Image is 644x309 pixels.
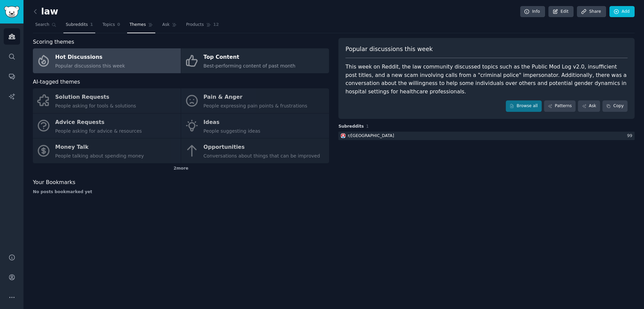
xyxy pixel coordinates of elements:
span: AI-tagged themes [33,78,80,86]
div: 99 [627,133,635,139]
a: Search [33,19,59,33]
a: Edit [548,6,574,17]
span: 12 [213,22,219,28]
a: Info [520,6,545,17]
a: Hot DiscussionsPopular discussions this week [33,48,181,73]
div: 2 more [33,163,329,174]
span: Topics [102,22,115,28]
div: Hot Discussions [55,52,125,63]
a: Topics0 [100,19,122,33]
h2: law [33,6,58,17]
span: 1 [366,124,369,129]
span: Ask [162,22,170,28]
span: Popular discussions this week [55,63,125,69]
a: Top ContentBest-performing content of past month [181,48,329,73]
div: This week on Reddit, the law community discussed topics such as the Public Mod Log v2.0, insuffic... [345,63,628,96]
span: Products [186,22,204,28]
a: Ask [160,19,179,33]
img: GummySearch logo [4,6,19,18]
a: Slovakiar/[GEOGRAPHIC_DATA]99 [338,132,635,140]
a: Patterns [544,100,576,112]
a: Products12 [184,19,221,33]
button: Copy [602,100,628,112]
a: Share [577,6,606,17]
a: Browse all [506,100,542,112]
span: 1 [90,22,93,28]
span: Best-performing content of past month [204,63,296,69]
div: No posts bookmarked yet [33,189,329,195]
img: Slovakia [341,133,345,138]
span: 0 [117,22,120,28]
a: Add [609,6,635,17]
div: Top Content [204,52,296,63]
span: Popular discussions this week [345,45,433,53]
a: Subreddits1 [63,19,95,33]
div: r/ [GEOGRAPHIC_DATA] [348,133,394,139]
span: Your Bookmarks [33,178,75,187]
span: Scoring themes [33,38,74,46]
a: Ask [578,100,600,112]
span: Themes [129,22,146,28]
span: Search [35,22,49,28]
span: Subreddits [66,22,88,28]
span: Subreddits [338,124,364,130]
a: Themes [127,19,155,33]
